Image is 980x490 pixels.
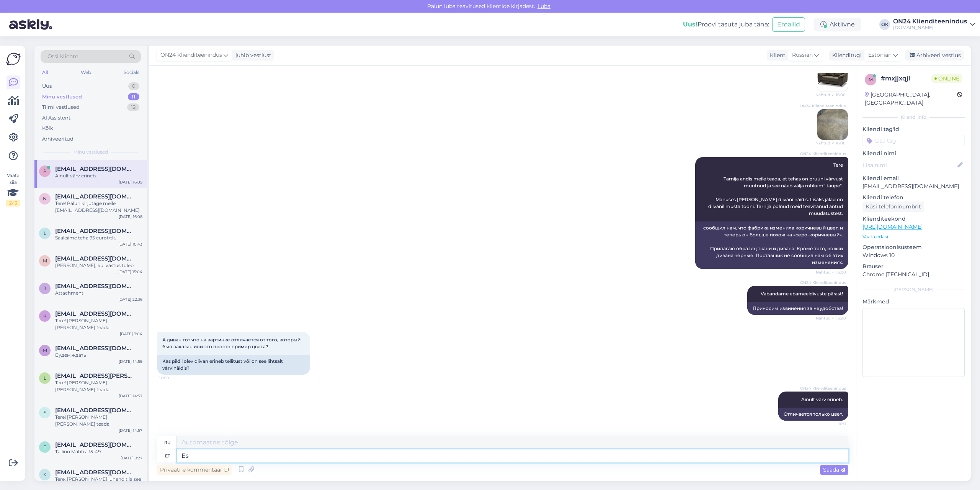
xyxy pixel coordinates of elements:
div: Web [79,67,93,77]
span: juljasmir@yandex.ru [55,283,135,290]
span: k [43,472,47,477]
span: ON24 Klienditeenindus [800,280,846,285]
div: Socials [122,67,141,77]
div: [GEOGRAPHIC_DATA], [GEOGRAPHIC_DATA] [865,91,957,107]
span: Otsi kliente [47,52,78,61]
textarea: Esime [177,449,848,462]
div: Kõik [42,125,53,132]
span: Online [931,74,962,83]
span: А диван тот что на картинке отличается от того, который был заказан или это просто пример цвета? [162,337,302,349]
span: s [44,410,46,415]
div: Proovi tasuta juba täna: [683,20,769,29]
div: [DATE] 9:04 [120,331,142,337]
div: All [41,67,49,77]
span: ON24 Klienditeenindus [800,103,846,109]
span: saulkristiina4@gmail.com [55,407,135,414]
div: ON24 Klienditeenindus [893,18,967,25]
div: Приносим извинения за неудобства! [747,302,848,315]
span: 16:11 [817,421,846,427]
div: [PERSON_NAME] [862,286,965,293]
div: [DATE] 14:57 [119,393,142,399]
div: Tere. [PERSON_NAME] juhendit ja see on detail "Q" [55,476,142,490]
div: Arhiveeritud [42,135,73,143]
span: mariliis.sikk@gmail.com [55,255,135,262]
span: Ainult värv erineb. [801,397,843,402]
span: Minu vestlused [73,149,108,156]
p: Operatsioonisüsteem [862,243,965,251]
img: Attachment [817,109,848,140]
p: Kliendi nimi [862,149,965,157]
span: 16:09 [159,375,188,381]
span: Nähtud ✓ 16:00 [815,140,846,146]
div: 11 [128,93,139,101]
span: l [44,375,46,381]
div: Tere! [PERSON_NAME] [PERSON_NAME] teada. [55,317,142,331]
input: Lisa nimi [863,161,956,169]
span: j [44,285,46,291]
p: Windows 10 [862,251,965,259]
span: n [43,196,47,202]
p: Kliendi email [862,174,965,182]
div: Klient [767,51,786,59]
span: Russian [792,51,813,59]
span: m [43,258,47,264]
div: et [165,449,170,462]
span: liis.tammann@hotmail.com [55,228,135,234]
div: [DATE] 14:59 [119,359,142,364]
div: сообщил нам, что фабрика изменила коричневый цвет, и теперь он больше похож на «серо-коричневый».... [695,221,848,269]
span: mariaborissova2@gmail.com [55,345,135,352]
div: Kas pildil olev diivan erineb tellitust või on see lihtsalt värvinäidis? [157,355,310,375]
span: ON24 Klienditeenindus [160,51,222,59]
span: Vabandame ebameeldivuste pärast! [761,291,843,297]
div: Kliendi info [862,114,965,121]
img: Askly Logo [6,52,21,66]
div: juhib vestlust [232,51,271,59]
div: [DATE] 16:08 [119,214,142,220]
div: [DATE] 14:57 [119,428,142,433]
button: Emailid [772,17,805,32]
div: Tallinn Mahtra 15-49 [55,448,142,455]
a: ON24 Klienditeenindus[DOMAIN_NAME] [893,18,975,31]
span: Nähtud ✓ 16:00 [816,315,846,321]
div: Klienditugi [829,51,862,59]
div: Tere! [PERSON_NAME] [PERSON_NAME] teada. [55,414,142,428]
p: Klienditeekond [862,215,965,223]
div: [DATE] 15:04 [118,269,142,275]
div: [DATE] 22:36 [118,297,142,302]
div: Aktiivne [814,18,861,31]
span: Nähtud ✓ 16:00 [815,92,846,98]
span: kairitamm7@gmail.com [55,310,135,317]
span: k [43,313,47,319]
input: Lisa tag [862,135,965,146]
div: Vaata siia [6,172,20,206]
div: Uus [42,82,52,90]
span: nikolap65@mail.ru [55,193,135,200]
span: l [44,230,46,236]
p: [EMAIL_ADDRESS][DOMAIN_NAME] [862,182,965,190]
div: # mxjjxqjl [881,74,931,83]
p: Chrome [TECHNICAL_ID] [862,270,965,279]
span: t [44,444,46,450]
div: [DATE] 9:27 [121,455,142,461]
span: Saada [823,466,845,473]
p: Kliendi tag'id [862,125,965,133]
a: [URL][DOMAIN_NAME] [862,223,923,230]
div: Будем ждать [55,352,142,359]
p: Brauser [862,262,965,270]
div: 2 / 3 [6,200,20,206]
div: Tere! [PERSON_NAME] [PERSON_NAME] teada. [55,379,142,393]
span: p [43,168,47,174]
div: Tere! Palun kirjutage meile [EMAIL_ADDRESS][DOMAIN_NAME] [55,200,142,214]
div: 0 [128,82,139,90]
div: Arhiveeri vestlus [905,50,964,61]
span: Luba [535,3,553,10]
span: Nähtud ✓ 16:00 [816,269,846,275]
span: ON24 Klienditeenindus [800,151,846,157]
span: m [869,77,873,82]
div: ru [164,436,171,449]
div: [DATE] 16:09 [119,179,142,185]
b: Uus! [683,21,697,28]
div: [DATE] 10:43 [118,241,142,247]
span: kiffu65@gmail.com [55,469,135,476]
div: [DOMAIN_NAME] [893,25,967,31]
